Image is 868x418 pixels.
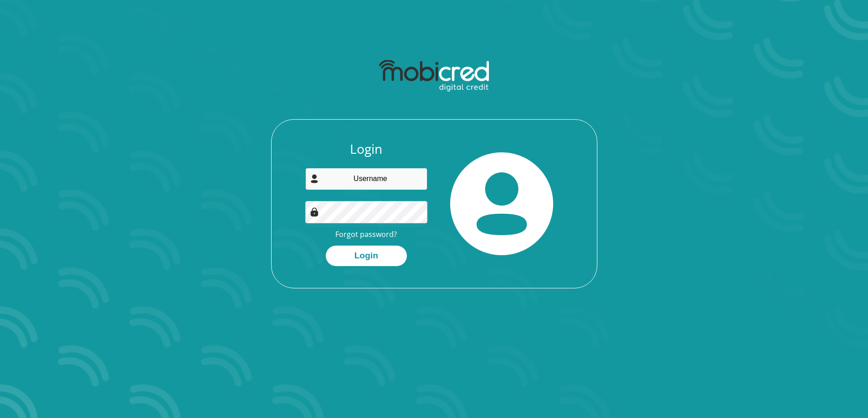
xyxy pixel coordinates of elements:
img: Image [310,207,319,217]
h3: Login [305,141,427,157]
button: Login [326,246,407,266]
img: user-icon image [310,174,319,183]
img: mobicred logo [379,60,489,92]
input: Username [305,168,427,190]
a: Forgot password? [335,229,397,239]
